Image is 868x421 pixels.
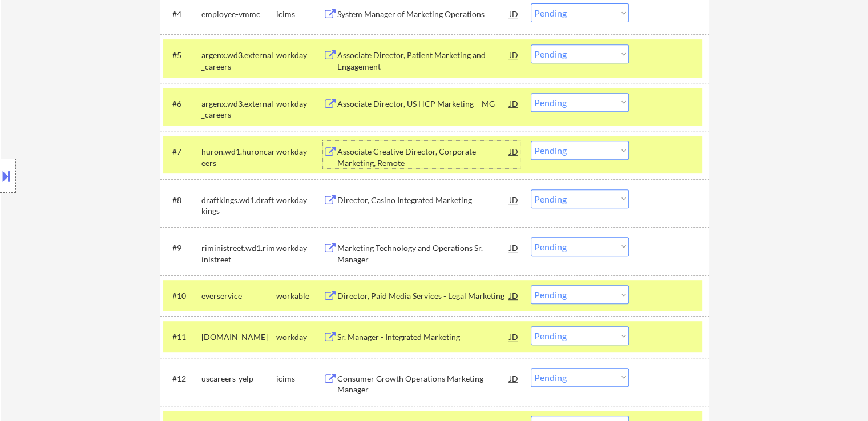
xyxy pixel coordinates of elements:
div: [DOMAIN_NAME] [201,331,276,343]
div: argenx.wd3.external_careers [201,98,276,120]
div: workday [276,50,323,61]
div: #12 [172,373,192,384]
div: JD [508,93,520,114]
div: uscareers-yelp [201,373,276,384]
div: JD [508,326,520,347]
div: workday [276,195,323,206]
div: workday [276,242,323,254]
div: JD [508,3,520,24]
div: icims [276,373,323,384]
div: Sr. Manager - Integrated Marketing [337,331,510,343]
div: workday [276,146,323,157]
div: #11 [172,331,192,343]
div: Associate Director, US HCP Marketing – MG [337,98,510,110]
div: draftkings.wd1.draftkings [201,195,276,217]
div: JD [508,237,520,258]
div: Marketing Technology and Operations Sr. Manager [337,242,510,265]
div: Director, Paid Media Services - Legal Marketing [337,290,510,302]
div: Associate Creative Director, Corporate Marketing, Remote [337,146,510,168]
div: JD [508,189,520,210]
div: JD [508,141,520,161]
div: workable [276,290,323,302]
div: #10 [172,290,192,302]
div: workday [276,98,323,110]
div: Consumer Growth Operations Marketing Manager [337,373,510,395]
div: workday [276,331,323,343]
div: icims [276,9,323,20]
div: JD [508,44,520,65]
div: System Manager of Marketing Operations [337,9,510,20]
div: riministreet.wd1.riministreet [201,242,276,265]
div: huron.wd1.huroncareers [201,146,276,168]
div: argenx.wd3.external_careers [201,50,276,72]
div: #5 [172,50,192,61]
div: JD [508,285,520,306]
div: Associate Director, Patient Marketing and Engagement [337,50,510,72]
div: #4 [172,9,192,20]
div: everservice [201,290,276,302]
div: Director, Casino Integrated Marketing [337,195,510,206]
div: employee-vmmc [201,9,276,20]
div: JD [508,368,520,388]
